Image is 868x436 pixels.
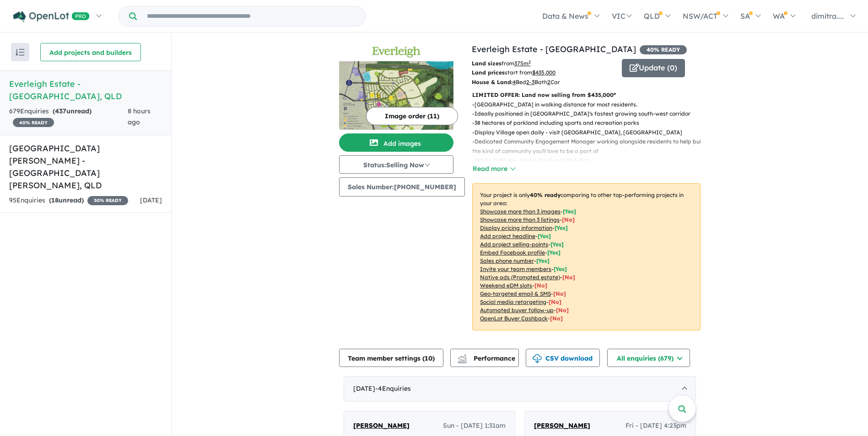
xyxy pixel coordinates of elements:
button: Team member settings (10) [339,349,443,367]
u: Add project headline [480,233,535,239]
u: Geo-targeted email & SMS [480,290,551,297]
button: Image order (11) [366,107,458,125]
button: Add projects and builders [40,43,141,61]
span: [PERSON_NAME] [534,421,590,430]
p: - Dedicated Community Engagement Manager working alongside residents to help build the kind of co... [472,137,708,156]
u: Native ads (Promoted estate) [480,274,560,281]
span: Sun - [DATE] 1:31am [443,420,506,431]
a: Everleigh Estate - Greenbank LogoEverleigh Estate - Greenbank [339,43,453,130]
u: Display pricing information [480,224,552,231]
span: [ Yes ] [563,208,576,215]
img: line-chart.svg [458,354,466,359]
p: from [472,59,615,68]
button: Performance [450,349,519,367]
div: [DATE] [344,376,696,402]
p: Bed Bath Car [472,78,615,87]
img: Everleigh Estate - Greenbank [339,61,453,130]
p: - Onsite Café now open - The Eve Café & Bar [472,156,708,165]
span: [No] [562,274,575,281]
span: [ No ] [562,216,575,223]
span: Performance [459,354,515,362]
a: Everleigh Estate - [GEOGRAPHIC_DATA] [472,44,636,54]
span: 40 % READY [640,45,687,54]
h5: [GEOGRAPHIC_DATA][PERSON_NAME] - [GEOGRAPHIC_DATA][PERSON_NAME] , QLD [9,142,162,191]
u: Embed Facebook profile [480,249,545,256]
b: Land prices [472,69,505,76]
p: LIMITED OFFER: Land now selling from $435,000* [472,90,701,100]
b: Land sizes [472,60,501,67]
span: [ Yes ] [554,266,567,272]
u: 375 m [514,60,531,67]
u: Social media retargeting [480,298,546,305]
div: 679 Enquir ies [9,106,128,128]
span: [No] [556,307,569,314]
span: [ Yes ] [538,233,551,239]
span: 8 hours ago [128,107,151,126]
strong: ( unread) [49,196,84,204]
button: Update (0) [622,59,685,77]
button: Status:Selling Now [339,155,453,174]
span: [No] [534,282,547,289]
span: 30 % READY [87,196,128,205]
u: Add project selling-points [480,241,548,248]
sup: 2 [528,59,531,64]
p: - [GEOGRAPHIC_DATA] in walking distance for most residents. [472,100,708,109]
u: 2-3 [526,79,534,85]
span: [PERSON_NAME] [353,421,410,430]
b: House & Land: [472,79,512,85]
p: Your project is only comparing to other top-performing projects in your area: - - - - - - - - - -... [472,183,701,330]
button: All enquiries (679) [607,349,690,367]
span: 40 % READY [13,118,54,127]
span: 437 [55,107,66,115]
u: OpenLot Buyer Cashback [480,315,548,322]
span: [ Yes ] [550,241,564,248]
button: Read more [472,164,515,174]
span: [ Yes ] [547,249,561,256]
button: Sales Number:[PHONE_NUMBER] [339,177,465,197]
u: Showcase more than 3 images [480,208,561,215]
p: - 38 hectares of parkland including sports and recreation parks [472,118,708,128]
span: Fri - [DATE] 4:23pm [625,420,686,431]
span: - 4 Enquir ies [375,384,411,393]
button: CSV download [526,349,600,367]
span: [ Yes ] [536,257,550,264]
button: Add images [339,133,453,152]
p: - Display Village open daily - visit [GEOGRAPHIC_DATA], [GEOGRAPHIC_DATA] [472,128,708,137]
span: [No] [553,290,566,297]
a: [PERSON_NAME] [353,420,410,431]
u: 2 [547,79,550,85]
img: download icon [533,354,542,363]
u: Automated buyer follow-up [480,307,554,314]
img: bar-chart.svg [458,357,467,363]
u: Sales phone number [480,257,534,264]
u: $ 435,000 [532,69,555,76]
span: [DATE] [140,196,162,204]
u: Weekend eDM slots [480,282,532,289]
span: [No] [550,315,563,322]
span: 18 [51,196,59,204]
u: Showcase more than 3 listings [480,216,560,223]
img: Everleigh Estate - Greenbank Logo [343,47,450,58]
u: 4 [512,79,516,85]
span: dimitra.... [811,11,844,21]
h5: Everleigh Estate - [GEOGRAPHIC_DATA] , QLD [9,78,162,102]
span: 10 [425,354,432,362]
p: - Ideally positioned in [GEOGRAPHIC_DATA]'s fastest growing south-west corridor [472,109,708,118]
u: Invite your team members [480,266,551,272]
a: [PERSON_NAME] [534,420,590,431]
p: start from [472,68,615,77]
strong: ( unread) [53,107,92,115]
div: 95 Enquir ies [9,195,128,206]
b: 40 % ready [530,191,561,198]
img: Openlot PRO Logo White [13,11,90,22]
img: sort.svg [16,49,25,56]
span: [No] [549,298,561,305]
input: Try estate name, suburb, builder or developer [139,6,363,26]
span: [ Yes ] [555,224,568,231]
